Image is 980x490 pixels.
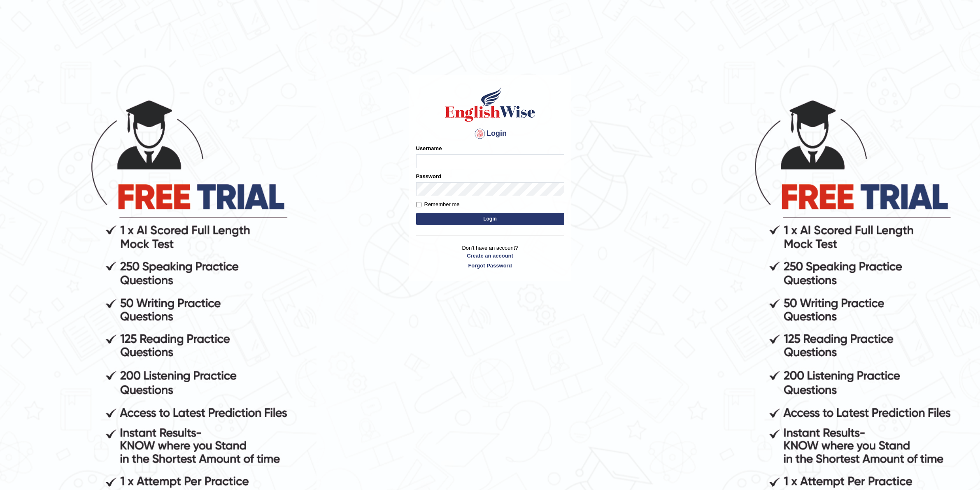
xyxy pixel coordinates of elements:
label: Remember me [416,200,460,209]
h4: Login [416,127,564,140]
img: Logo of English Wise sign in for intelligent practice with AI [443,86,537,123]
button: Login [416,213,564,225]
input: Remember me [416,202,421,207]
label: Username [416,144,442,152]
a: Create an account [416,252,564,260]
label: Password [416,172,441,180]
a: Forgot Password [416,262,564,269]
p: Don't have an account? [416,244,564,269]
